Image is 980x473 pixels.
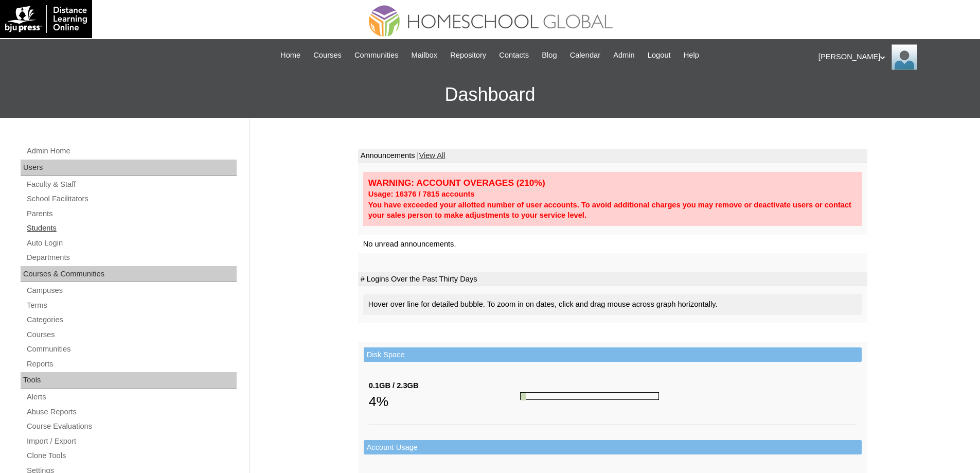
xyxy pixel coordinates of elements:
[368,177,857,189] div: WARNING: ACCOUNT OVERAGES (210%)
[368,200,857,221] div: You have exceeded your allotted number of user accounts. To avoid additional charges you may remo...
[26,420,237,433] a: Course Evaluations
[450,49,486,61] span: Repository
[21,266,237,283] div: Courses & Communities
[412,49,438,61] span: Mailbox
[26,222,237,235] a: Students
[818,44,970,70] div: [PERSON_NAME]
[643,49,676,61] a: Logout
[26,435,237,448] a: Import / Export
[275,49,306,61] a: Home
[280,49,300,61] span: Home
[26,328,237,341] a: Courses
[368,190,475,198] strong: Usage: 16376 / 7815 accounts
[26,406,237,418] a: Abuse Reports
[684,49,699,61] span: Help
[5,72,975,118] h3: Dashboard
[26,178,237,191] a: Faculty & Staff
[26,284,237,297] a: Campuses
[499,49,529,61] span: Contacts
[358,235,867,254] td: No unread announcements.
[608,49,640,61] a: Admin
[494,49,534,61] a: Contacts
[26,192,237,205] a: School Facilitators
[5,5,87,33] img: logo-white.png
[26,145,237,157] a: Admin Home
[358,149,867,163] td: Announcements |
[26,299,237,312] a: Terms
[565,49,605,61] a: Calendar
[26,391,237,404] a: Alerts
[570,49,600,61] span: Calendar
[537,49,562,61] a: Blog
[26,313,237,326] a: Categories
[21,372,237,389] div: Tools
[406,49,443,61] a: Mailbox
[21,160,237,176] div: Users
[358,272,867,287] td: # Logins Over the Past Thirty Days
[26,237,237,250] a: Auto Login
[349,49,404,61] a: Communities
[26,343,237,356] a: Communities
[369,380,520,391] div: 0.1GB / 2.3GB
[354,49,399,61] span: Communities
[26,449,237,462] a: Clone Tools
[26,207,237,220] a: Parents
[26,358,237,371] a: Reports
[892,44,917,70] img: Ariane Ebuen
[679,49,704,61] a: Help
[26,251,237,264] a: Departments
[369,391,520,412] div: 4%
[419,151,445,160] a: View All
[363,294,862,315] div: Hover over line for detailed bubble. To zoom in on dates, click and drag mouse across graph horiz...
[364,347,862,362] td: Disk Space
[613,49,635,61] span: Admin
[364,440,862,455] td: Account Usage
[313,49,342,61] span: Courses
[445,49,491,61] a: Repository
[542,49,557,61] span: Blog
[308,49,347,61] a: Courses
[648,49,671,61] span: Logout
